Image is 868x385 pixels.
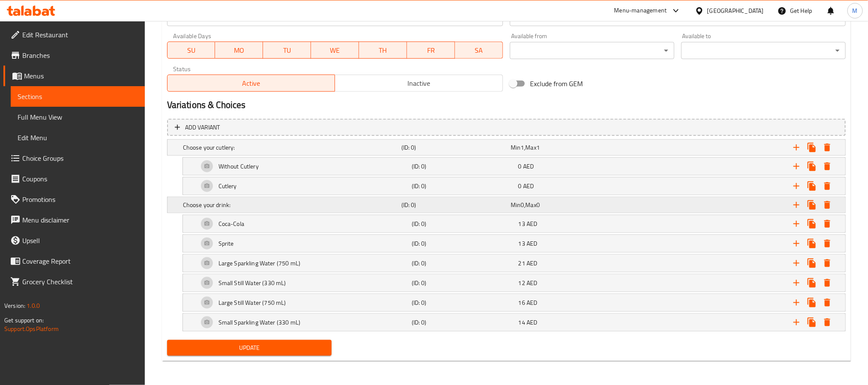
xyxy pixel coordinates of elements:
span: Sections [18,91,138,102]
span: Promotions [22,194,138,205]
div: Menu-management [614,6,667,16]
span: Update [174,343,325,353]
div: Expand [183,314,845,331]
button: Delete Choose your cutlery: [820,140,835,155]
h5: (ID: 0) [412,279,515,287]
div: ​ [681,42,846,59]
h5: (ID: 0) [412,298,515,307]
button: Update [167,340,332,356]
button: Inactive [335,75,503,92]
span: AED [523,180,534,192]
span: Coupons [22,174,138,184]
button: TH [359,42,407,59]
span: AED [527,258,537,269]
button: SA [455,42,503,59]
a: Sections [11,86,145,107]
span: Max [526,142,536,153]
span: Inactive [338,77,500,90]
span: Exclude from GEM [530,78,583,89]
span: 14 [518,317,525,328]
span: Min [511,142,521,153]
span: AED [523,161,534,172]
span: SU [171,44,212,57]
button: Delete Small Sparkling Water (330 mL) [820,315,835,330]
div: Expand [183,274,845,292]
h5: (ID: 0) [401,201,507,209]
button: Clone new choice [804,275,820,291]
button: Delete Small Still Water (330 mL) [820,275,835,291]
a: Grocery Checklist [3,271,145,292]
span: AED [527,238,537,249]
h5: Sprite [218,239,234,248]
h5: Choose your drink: [183,201,398,209]
h5: (ID: 0) [412,259,515,268]
div: Expand [183,158,845,175]
button: Active [167,75,335,92]
button: Clone new choice [804,236,820,251]
span: Min [511,199,521,211]
button: Clone new choice [804,315,820,330]
button: Delete Without Cutlery [820,159,835,174]
button: Clone choice group [804,197,820,213]
div: Expand [168,197,845,213]
span: Grocery Checklist [22,277,138,287]
button: Add variant [167,119,846,136]
span: Menus [24,71,138,81]
button: Clone new choice [804,216,820,232]
span: 0 [536,199,540,211]
span: 1.0.0 [27,300,40,311]
h5: (ID: 0) [401,143,507,152]
div: [GEOGRAPHIC_DATA] [707,6,764,15]
button: Delete Sprite [820,236,835,251]
span: 0 [518,180,522,192]
button: Add new choice group [789,140,804,155]
span: Version: [4,300,25,311]
a: Edit Restaurant [3,24,145,45]
div: Expand [183,255,845,272]
h5: Small Sparkling Water (330 mL) [218,318,301,327]
span: FR [410,44,452,57]
button: Add new choice [789,275,804,291]
a: Coupons [3,168,145,189]
span: 13 [518,238,525,249]
h5: Small Still Water (330 mL) [218,279,286,287]
span: MO [218,44,260,57]
div: Expand [183,215,845,232]
span: 12 [518,277,525,289]
div: Expand [183,294,845,311]
span: Menu disclaimer [22,215,138,225]
h5: Cutlery [218,182,237,190]
h5: Choose your cutlery: [183,143,398,152]
a: Full Menu View [11,107,145,127]
button: Delete Large Sparkling Water (750 mL) [820,256,835,271]
span: Edit Restaurant [22,30,138,40]
button: Add new choice [789,256,804,271]
span: AED [527,317,537,328]
button: Delete Large Still Water (750 mL) [820,295,835,310]
span: 0 [518,161,522,172]
button: Add new choice [789,178,804,194]
a: Edit Menu [11,127,145,148]
a: Support.OpsPlatform [4,323,59,334]
h5: Large Still Water (750 mL) [218,298,286,307]
span: Active [171,77,332,90]
div: ​ [510,42,674,59]
span: Full Menu View [18,112,138,122]
span: TH [362,44,404,57]
span: 1 [521,142,524,153]
span: 13 [518,218,525,229]
span: Edit Menu [18,132,138,143]
h5: Coca-Cola [218,220,244,228]
button: Add new choice [789,216,804,232]
div: , [511,143,617,152]
span: TU [266,44,308,57]
button: WE [311,42,359,59]
a: Coverage Report [3,251,145,271]
span: Get support on: [4,315,44,326]
span: Coverage Report [22,256,138,266]
span: M [853,6,858,15]
span: Branches [22,50,138,60]
button: Clone choice group [804,140,820,155]
button: Add new choice [789,315,804,330]
span: AED [527,277,537,289]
